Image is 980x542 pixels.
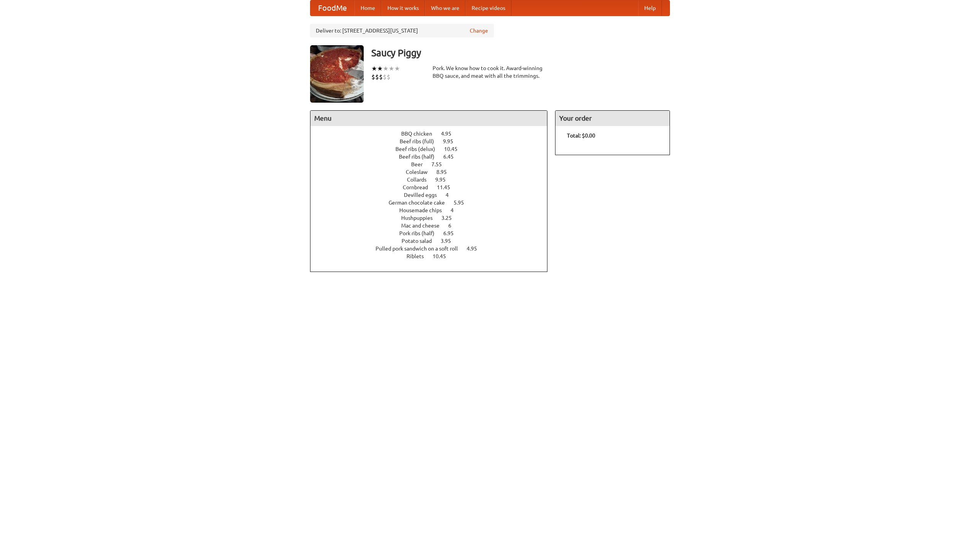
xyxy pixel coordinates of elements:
span: 4 [451,207,461,213]
li: $ [379,73,383,81]
a: Pulled pork sandwich on a soft roll 4.95 [376,246,491,252]
li: ★ [383,64,389,73]
a: Beef ribs (half) 6.45 [399,154,468,160]
li: $ [375,73,379,81]
img: angular.jpg [310,45,364,103]
a: Hushpuppies 3.25 [401,215,466,221]
span: Pork ribs (half) [399,230,442,236]
span: Beef ribs (delux) [395,146,443,152]
a: Coleslaw 8.95 [406,169,461,175]
li: $ [383,73,387,81]
span: 4 [446,192,456,198]
span: 4.95 [441,131,459,137]
span: Mac and cheese [401,223,447,229]
span: 9.95 [443,138,461,144]
span: Beef ribs (full) [400,138,442,144]
a: Beer 7.55 [411,161,456,167]
li: ★ [389,64,394,73]
span: 8.95 [436,169,454,175]
a: Riblets 10.45 [407,253,460,259]
a: Devilled eggs 4 [404,192,463,198]
li: $ [371,73,375,81]
li: ★ [394,64,400,73]
span: BBQ chicken [401,131,440,137]
a: Potato salad 3.95 [402,238,465,244]
a: Cornbread 11.45 [403,184,464,190]
span: 10.45 [433,253,454,259]
span: Cornbread [403,184,436,190]
span: 9.95 [435,177,453,183]
span: Riblets [407,253,431,259]
span: 4.95 [467,246,485,252]
div: Deliver to: [STREET_ADDRESS][US_STATE] [310,24,494,38]
span: Beer [411,161,430,167]
span: 5.95 [454,200,472,206]
a: How it works [381,0,425,16]
a: Recipe videos [465,0,511,16]
span: Coleslaw [406,169,435,175]
h4: Menu [310,111,547,126]
a: Pork ribs (half) 6.95 [399,230,468,236]
div: Pork. We know how to cook it. Award-winning BBQ sauce, and meat with all the trimmings. [433,64,547,80]
a: Collards 9.95 [407,177,460,183]
span: 11.45 [437,184,458,190]
a: German chocolate cake 5.95 [389,200,478,206]
a: Home [354,0,381,16]
span: 3.25 [441,215,459,221]
a: Who we are [425,0,465,16]
span: 3.95 [441,238,459,244]
li: ★ [377,64,383,73]
span: German chocolate cake [389,200,452,206]
span: Pulled pork sandwich on a soft roll [376,246,465,252]
a: Change [470,27,488,34]
a: Help [638,0,662,16]
span: Beef ribs (half) [399,154,442,160]
a: Beef ribs (full) 9.95 [400,138,467,144]
span: 6.95 [443,230,461,236]
span: 6.45 [443,154,461,160]
a: Housemade chips 4 [399,207,468,213]
span: 6 [448,223,459,229]
span: 7.55 [431,161,449,167]
a: Beef ribs (delux) 10.45 [395,146,472,152]
span: Housemade chips [399,207,449,213]
b: Total: $0.00 [567,133,595,139]
span: Potato salad [402,238,439,244]
a: BBQ chicken 4.95 [401,131,465,137]
li: ★ [371,64,377,73]
span: Collards [407,177,434,183]
h3: Saucy Piggy [371,45,670,61]
span: Devilled eggs [404,192,444,198]
a: Mac and cheese 6 [401,223,465,229]
h4: Your order [555,111,670,126]
span: 10.45 [444,146,465,152]
span: Hushpuppies [401,215,440,221]
a: FoodMe [310,0,354,16]
li: $ [387,73,390,81]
